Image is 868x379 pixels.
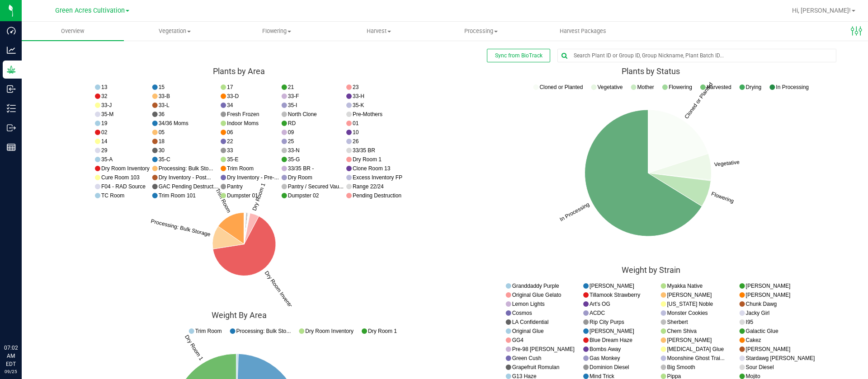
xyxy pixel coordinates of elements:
span: Harvest [328,27,429,35]
text: [US_STATE] Noble [667,300,713,307]
text: 34 [227,102,233,108]
text: LA Confidential [512,318,549,325]
text: Indoor Moms [227,120,259,126]
text: Dumpster 02 [288,192,319,199]
text: Lemon Lights [512,300,545,307]
text: Granddaddy Purple [512,282,559,289]
text: 35-A [101,156,113,163]
text: Pre-98 [PERSON_NAME] [512,346,575,352]
text: Harvested [707,84,731,90]
text: Original Glue [512,328,544,334]
text: Galactic Glue [746,328,778,334]
inline-svg: Grow [7,65,16,74]
iframe: Resource center unread badge [27,305,38,316]
text: 01 [353,120,359,126]
text: Drying [746,84,762,90]
text: Cosmos [512,309,532,316]
text: 33-N [288,147,300,154]
text: Dry Room Inventory [101,165,150,172]
input: Search Plant ID or Group ID, Group Nickname, Plant Batch ID... [558,49,836,62]
text: Chunk Dawg [746,300,777,307]
text: 30 [159,147,165,154]
text: 22 [227,138,233,145]
text: Chem Shiva [667,328,697,334]
text: 13 [101,84,108,90]
text: Trim Room 101 [159,192,196,199]
text: 05 [159,129,165,136]
a: Processing [430,22,532,41]
text: Sherbert [667,318,689,325]
text: Pantry / Secured Vau... [288,183,344,190]
text: Pre-Mothers [353,111,382,117]
div: Weight by Strain [452,266,850,275]
text: [PERSON_NAME] [746,346,791,352]
text: Tillamook Strawberry [590,291,640,298]
text: Bombs Away [590,346,621,352]
text: Dry Room 1 [353,156,382,163]
text: [PERSON_NAME] [746,291,791,298]
text: [PERSON_NAME] [746,282,791,289]
iframe: Resource center [9,307,36,334]
text: Stardawg [PERSON_NAME] [746,355,815,361]
text: Fresh Frozen [227,111,259,117]
text: 33-B [159,93,170,99]
text: Dominion Diesel [590,364,629,370]
text: GAC Pending Destruct... [159,183,218,190]
text: In Processing [776,84,809,90]
text: 35-K [353,102,364,108]
text: Clone Room 13 [353,165,391,172]
text: 09 [288,129,294,136]
text: 36 [159,111,165,117]
div: Plants by Status [452,67,850,76]
text: Dumpster 01 [227,192,258,199]
text: GG4 [512,337,524,343]
text: Big Smooth [667,364,695,370]
text: 33/35 BR - [288,165,314,172]
text: 19 [101,120,108,126]
text: Green Cush [512,355,542,361]
a: Harvest Packages [532,22,634,41]
text: [PERSON_NAME] [590,328,634,334]
text: [PERSON_NAME] [667,337,712,343]
span: Overview [49,27,96,35]
text: 35-M [101,111,113,117]
text: Range 22/24 [353,183,384,190]
text: 33 [227,147,233,154]
a: Harvest [328,22,430,41]
text: 34/36 Moms [159,120,189,126]
text: Original Glue Gelato [512,291,561,298]
text: 06 [227,129,233,136]
text: [MEDICAL_DATA] Glue [667,346,724,352]
text: 23 [353,84,359,90]
inline-svg: Inventory [7,104,16,113]
text: F04 - RAD Source [101,183,146,190]
text: Dry Inventory - Pre-... [227,174,279,181]
text: TC Room [101,192,124,199]
div: Plants by Area [40,67,438,76]
text: 18 [159,138,165,145]
text: Cure Room 103 [101,174,140,181]
text: [PERSON_NAME] [590,282,634,289]
text: North Clone [288,111,317,117]
span: Green Acres Cultivation [55,7,125,14]
span: Flowering [226,27,328,35]
text: G13 Haze [512,373,537,379]
text: Cloned or Planted [539,84,583,90]
button: Sync from BioTrack [487,49,550,62]
text: Blue Dream Haze [590,337,632,343]
text: Mother [637,84,654,90]
text: Grapefruit Romulan [512,364,560,370]
span: Processing [430,27,532,35]
p: 07:02 AM EDT [4,344,18,368]
text: 25 [288,138,294,145]
text: Gas Monkey [590,355,620,361]
a: Overview [22,22,124,41]
span: Harvest Packages [547,27,618,35]
text: Art's OG [590,300,610,307]
text: ACDC [590,309,605,316]
text: 35-C [159,156,170,163]
text: Moonshine Ghost Trai... [667,355,725,361]
text: 33-L [159,102,170,108]
text: Mojito [746,373,760,379]
text: Vegetative [597,84,623,90]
